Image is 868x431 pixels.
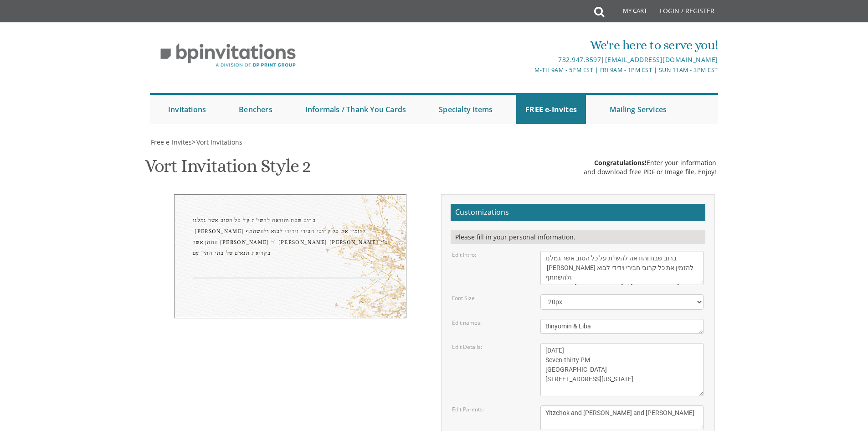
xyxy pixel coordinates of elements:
[340,65,718,75] div: M-Th 9am - 5pm EST | Fri 9am - 1pm EST | Sun 11am - 3pm EST
[159,95,215,124] a: Invitations
[145,156,311,183] h1: Vort Invitation Style 2
[594,158,647,167] span: Congratulations!
[516,95,586,124] a: FREE e-Invites
[150,36,306,74] img: BP Invitation Loft
[540,319,704,334] textarea: Binyomin & Liba
[230,95,282,124] a: Benchers
[340,36,718,54] div: We're here to serve you!
[193,215,388,259] div: ברוב שבח והודאה להשי"ת על כל הטוב אשר גמלנו [PERSON_NAME] להזמין את כל קרובי חבירי וידידי לבוא ול...
[296,95,415,124] a: Informals / Thank You Cards
[605,55,718,64] a: [EMAIL_ADDRESS][DOMAIN_NAME]
[452,294,475,302] label: Font Size
[452,319,482,327] label: Edit names:
[151,138,192,146] span: Free e-Invites
[540,343,704,396] textarea: [DATE] Seven-thirty PM [GEOGRAPHIC_DATA] [STREET_ADDRESS][US_STATE]
[452,251,476,259] label: Edit Intro:
[540,405,704,430] textarea: Yitzchok and [PERSON_NAME] and [PERSON_NAME]
[540,251,704,285] textarea: With gratitude to Hashem We would like to invite you to The vort of our children
[195,138,242,146] a: Vort Invitations
[150,138,192,146] a: Free e-Invites
[603,1,653,24] a: My Cart
[430,95,502,124] a: Specialty Items
[584,167,716,177] div: and download free PDF or Image file. Enjoy!
[452,343,482,351] label: Edit Details:
[192,138,242,146] span: >
[196,138,242,146] span: Vort Invitations
[601,95,676,124] a: Mailing Services
[452,405,484,413] label: Edit Parents:
[451,230,705,244] div: Please fill in your personal information.
[451,204,705,221] h2: Customizations
[340,54,718,65] div: |
[584,158,716,167] div: Enter your information
[558,55,601,64] a: 732.947.3597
